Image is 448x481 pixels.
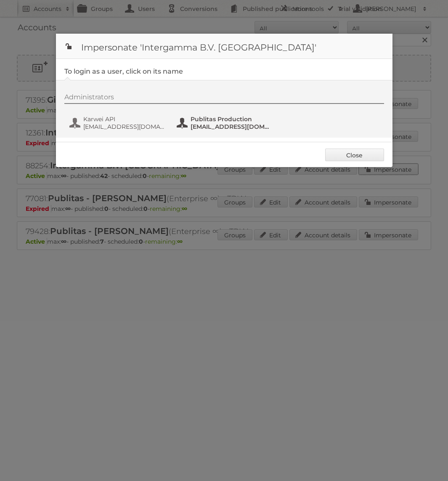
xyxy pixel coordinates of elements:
span: Publitas Production [191,115,272,123]
span: [EMAIL_ADDRESS][DOMAIN_NAME] [83,123,165,130]
button: Publitas Production [EMAIL_ADDRESS][DOMAIN_NAME] [176,114,275,131]
h1: Impersonate 'Intergamma B.V. [GEOGRAPHIC_DATA]' [56,34,392,59]
legend: To login as a user, click on its name [64,67,183,75]
span: [EMAIL_ADDRESS][DOMAIN_NAME] [191,123,272,130]
div: Administrators [64,93,384,104]
a: Close [325,149,384,161]
span: Karwei API [83,115,165,123]
button: Karwei API [EMAIL_ADDRESS][DOMAIN_NAME] [69,114,167,131]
